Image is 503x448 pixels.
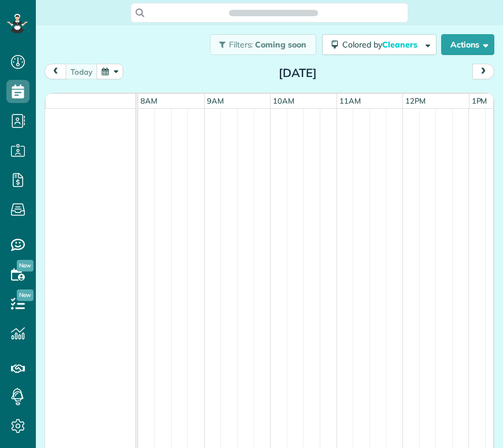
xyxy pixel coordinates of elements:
span: 12pm [403,96,428,105]
span: 10am [271,96,297,105]
span: New [17,289,34,301]
span: 1pm [469,96,490,105]
span: Filters: [229,39,253,50]
span: Colored by [342,39,421,50]
span: 11am [337,96,363,105]
button: next [472,64,494,79]
span: Coming soon [255,39,307,50]
span: New [17,260,34,271]
button: Colored byCleaners [322,34,437,55]
h2: [DATE] [225,67,370,79]
span: 9am [205,96,226,105]
button: prev [45,64,66,79]
span: Search ZenMaid… [241,7,306,19]
button: today [65,64,98,79]
span: 8am [138,96,160,105]
button: Actions [441,34,494,55]
span: Cleaners [382,39,419,50]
